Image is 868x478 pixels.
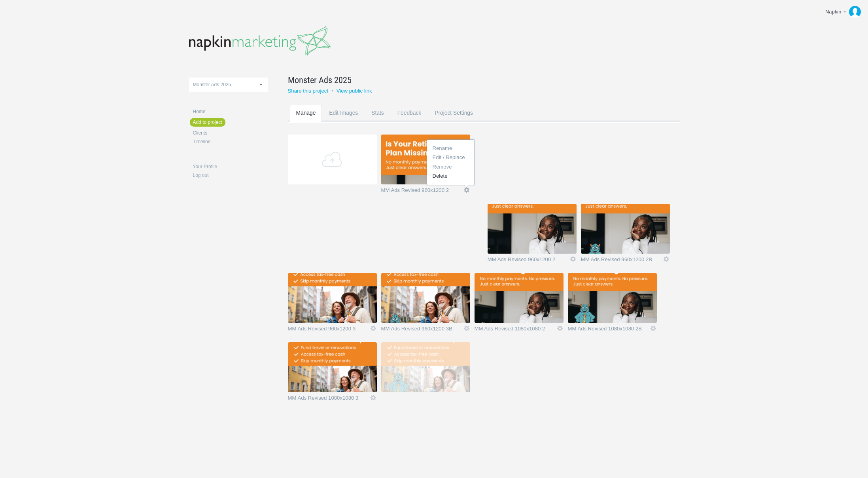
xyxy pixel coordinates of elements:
[556,325,564,332] a: Edit
[488,204,577,254] img: MM-Ads-Revised-960x1200-2.jpg
[193,131,268,135] a: Clients
[391,105,428,136] a: Feedback
[381,135,470,184] img: napkinmarketing_d5ftzz_thumb.jpg
[193,173,268,178] a: Log out
[193,139,268,144] a: Timeline
[849,6,861,18] img: 962c44cf9417398e979bba9dc8fee69e
[568,273,657,323] img: MM-Ads-Revised-1080x1080-2B.jpg
[288,74,352,86] span: Monster Ads 2025
[381,326,463,334] a: MM Ads Revised 960x1200 3B
[381,188,463,195] a: MM Ads Revised 960x1200 2
[427,153,475,162] a: Edit / Replace
[427,162,475,171] a: Remove
[475,273,564,323] img: MM-Ads-Revised-1080x1080-2.jpg
[463,325,470,332] a: Edit
[288,74,660,86] a: Monster Ads 2025
[381,273,470,323] img: MM-Ads-Revised-960x1200-3B.jpg
[193,82,231,87] span: Monster Ads 2025
[288,135,377,184] a: Add
[288,395,370,403] a: MM Ads Revised 1080x1080 3
[370,394,377,401] a: Edit
[427,171,475,180] a: Delete
[663,256,670,263] a: Edit
[819,4,864,20] a: Napkin
[190,118,225,127] a: Add to project
[381,342,470,392] img: MM-Ads-Revised-1080x1080-3B.jpg
[331,88,333,94] small: •
[475,326,556,334] a: MM Ads Revised 1080x1080 2
[288,273,377,323] img: MM-Ads-Revised-960x1200-3.jpg
[290,105,322,136] a: Manage
[288,326,370,334] a: MM Ads Revised 960x1200 3
[323,105,364,136] a: Edit Images
[581,257,663,265] a: MM Ads Revised 960x1200 2B
[365,105,390,136] a: Stats
[568,326,650,334] a: MM Ads Revised 1080x1080 2B
[825,8,842,16] div: Napkin
[370,325,377,332] a: Edit
[193,164,268,169] a: Your Profile
[189,26,331,56] img: napkinmarketing-logo_20160520102043.png
[193,109,268,114] a: Home
[569,256,577,263] a: Edit
[427,144,475,153] a: Rename
[488,257,569,265] a: MM Ads Revised 960x1200 2
[288,342,377,392] img: MM-Ads-Revised-1080x1080-3.jpg
[288,88,329,94] a: Share this project
[581,204,670,254] img: MM-Ads-Revised-960x1200-2B.jpg
[428,105,479,136] a: Project Settings
[650,325,657,332] a: Edit
[337,88,372,94] a: View public link
[463,186,470,193] a: Icon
